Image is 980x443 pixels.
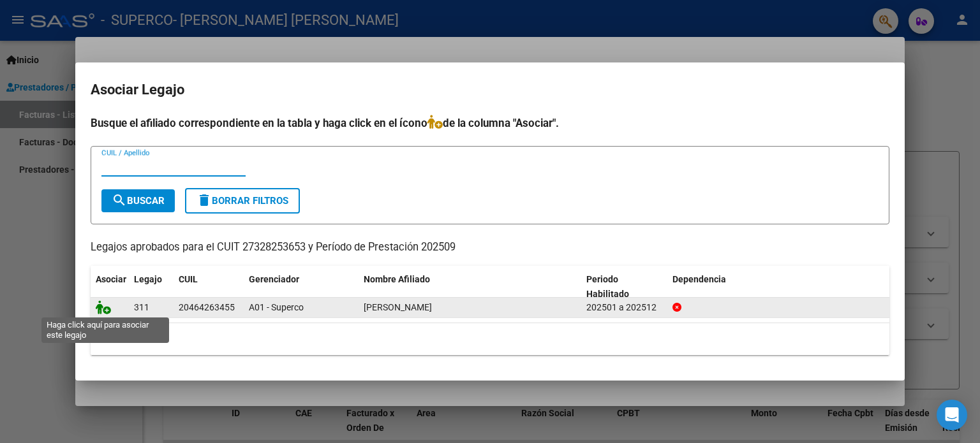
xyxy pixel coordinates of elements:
span: Dependencia [672,274,726,284]
span: Borrar Filtros [197,195,288,207]
span: A01 - Superco [249,302,304,312]
h4: Busque el afiliado correspondiente en la tabla y haga click en el ícono de la columna "Asociar". [91,115,889,131]
p: Legajos aprobados para el CUIT 27328253653 y Período de Prestación 202509 [91,240,889,256]
datatable-header-cell: Legajo [129,266,174,308]
span: Periodo Habilitado [586,274,629,299]
datatable-header-cell: Asociar [91,266,129,308]
datatable-header-cell: Gerenciador [244,266,359,308]
span: Buscar [112,195,165,207]
span: 311 [134,302,149,312]
mat-icon: search [112,192,127,208]
span: Legajo [134,274,162,284]
div: Open Intercom Messenger [937,400,967,430]
mat-icon: delete [197,192,212,208]
datatable-header-cell: Periodo Habilitado [581,266,667,308]
h2: Asociar Legajo [91,78,889,102]
span: Gerenciador [249,274,299,284]
span: VELARDEZ FACUNDO GABRIEL [364,302,432,312]
button: Buscar [101,189,175,212]
div: 202501 a 202512 [586,300,662,315]
button: Borrar Filtros [185,188,300,214]
div: 1 registros [91,323,889,355]
span: Nombre Afiliado [364,274,430,284]
span: CUIL [179,274,198,284]
datatable-header-cell: CUIL [174,266,244,308]
div: 20464263455 [179,300,235,315]
datatable-header-cell: Nombre Afiliado [359,266,581,308]
datatable-header-cell: Dependencia [667,266,890,308]
span: Asociar [96,274,126,284]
